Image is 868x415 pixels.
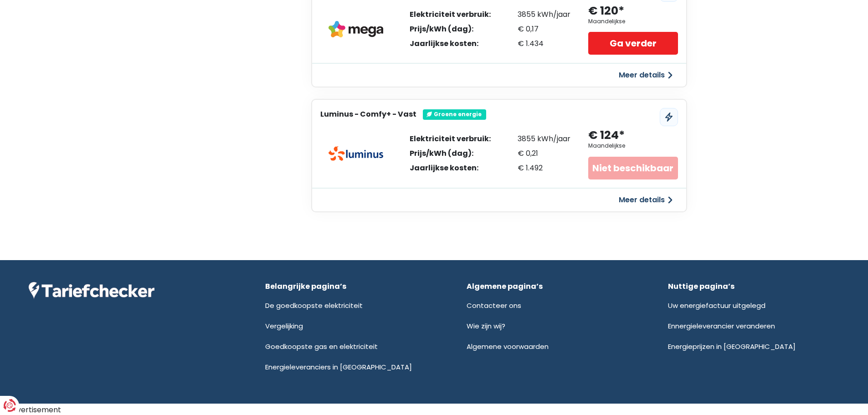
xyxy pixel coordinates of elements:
[329,146,383,161] img: Luminus
[668,321,775,331] a: Ennergieleverancier veranderen
[265,321,303,331] a: Vergelijking
[588,32,678,55] a: Ga verder
[265,342,378,351] a: Goedkoopste gas en elektriciteit
[265,362,412,372] a: Energieleveranciers in [GEOGRAPHIC_DATA]
[265,301,363,310] a: De goedkoopste elektriciteit
[467,301,521,310] a: Contacteer ons
[613,67,678,83] button: Meer details
[518,164,570,172] div: € 1.492
[329,21,383,37] img: Mega
[467,321,505,331] a: Wie zijn wij?
[518,11,570,18] div: 3855 kWh/jaar
[518,26,570,33] div: € 0,17
[588,4,624,19] div: € 120*
[467,342,549,351] a: Algemene voorwaarden
[265,282,437,291] div: Belangrijke pagina’s
[588,143,625,149] div: Maandelijkse
[518,40,570,47] div: € 1.434
[518,135,570,143] div: 3855 kWh/jaar
[518,150,570,157] div: € 0,21
[410,11,491,18] div: Elektriciteit verbruik:
[613,192,678,208] button: Meer details
[668,342,796,351] a: Energieprijzen in [GEOGRAPHIC_DATA]
[410,150,491,157] div: Prijs/kWh (dag):
[588,128,625,143] div: € 124*
[410,40,491,47] div: Jaarlijkse kosten:
[410,164,491,172] div: Jaarlijkse kosten:
[588,157,678,179] div: Niet beschikbaar
[410,135,491,143] div: Elektriciteit verbruik:
[410,26,491,33] div: Prijs/kWh (dag):
[467,282,638,291] div: Algemene pagina’s
[668,301,765,310] a: Uw energiefactuur uitgelegd
[588,18,625,25] div: Maandelijkse
[320,110,416,118] h3: Luminus - Comfy+ - Vast
[668,282,839,291] div: Nuttige pagina’s
[423,109,486,119] div: Groene energie
[29,282,154,299] img: Tariefchecker logo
